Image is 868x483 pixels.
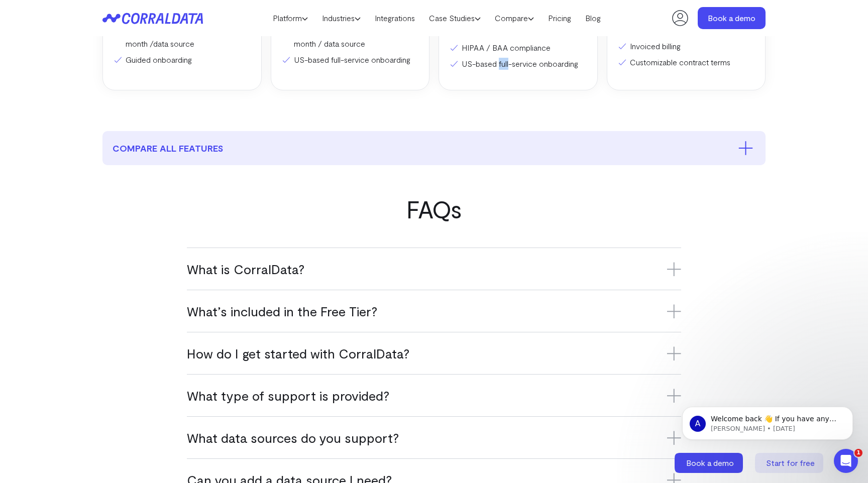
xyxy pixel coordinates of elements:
a: Book a demo [675,453,745,473]
a: Start for free [755,453,825,473]
a: Book a demo [698,7,766,29]
span: 1 [854,449,862,457]
li: US-based full-service onboarding [449,58,587,70]
button: compare all features [102,131,766,165]
li: Invoiced billing [617,40,755,52]
h3: What type of support is provided? [187,387,681,404]
a: Integrations [368,11,422,26]
h3: What is CorralData? [187,261,681,277]
h3: What data sources do you support? [187,429,681,446]
a: Pricing [541,11,578,26]
a: Industries [315,11,368,26]
li: 1m rows of data processed per month / data source [281,26,419,50]
li: 100k rows of data processed per month / [113,26,251,50]
li: HIPAA / BAA compliance [449,42,587,54]
iframe: Intercom notifications message [667,386,868,456]
li: Guided onboarding [113,54,251,66]
a: Platform [266,11,315,26]
h3: How do I get started with CorralData? [187,345,681,361]
span: Start for free [766,458,815,467]
h3: What’s included in the Free Tier? [187,303,681,319]
h2: FAQs [102,195,766,222]
a: Compare [488,11,541,26]
a: Case Studies [422,11,488,26]
iframe: Intercom live chat [834,449,858,473]
a: Blog [578,11,608,26]
a: data source [153,39,194,48]
li: Customizable contract terms [617,56,755,68]
span: Book a demo [686,458,734,467]
li: US-based full-service onboarding [281,54,419,66]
